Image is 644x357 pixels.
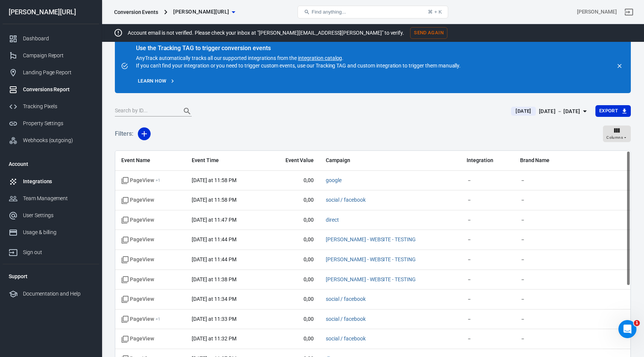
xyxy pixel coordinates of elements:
a: Sign out [3,241,99,261]
time: 2025-08-19T23:33:12+02:00 [192,316,236,322]
span: － [467,276,508,283]
span: － [467,296,508,303]
span: － [467,256,508,264]
span: GLORYA - WEBSITE - TESTING [326,256,416,264]
span: social / facebook [326,316,365,323]
a: Property Settings [3,115,99,132]
span: PageView [121,177,160,184]
span: Standard event name [121,256,154,264]
span: － [520,276,624,283]
div: Documentation and Help [23,290,93,298]
span: － [520,256,624,264]
div: Conversion Events [114,8,158,16]
a: Landing Page Report [3,64,99,81]
span: google [326,177,342,184]
a: Integrations [3,173,99,190]
span: 0,00 [270,177,314,184]
input: Search by ID... [115,106,175,116]
a: social / facebook [326,336,365,342]
div: Sign out [23,248,93,256]
div: Usage & billing [23,228,93,236]
span: direct [326,216,339,224]
sup: + 1 [156,178,160,183]
span: Integration [467,157,508,164]
button: Export [595,105,631,117]
time: 2025-08-19T23:44:58+02:00 [192,236,236,242]
button: [DATE][DATE] － [DATE] [505,105,595,118]
span: － [520,335,624,343]
a: social / facebook [326,316,365,322]
div: [DATE] － [DATE] [539,107,580,116]
div: ⌘ + K [428,9,442,15]
span: Standard event name [121,196,154,204]
span: glorya.ai [173,7,229,17]
a: social / facebook [326,197,365,203]
span: [DATE] [513,107,534,115]
span: Standard event name [121,335,154,343]
span: Standard event name [121,236,154,244]
div: Team Management [23,195,93,202]
span: Standard event name [121,296,154,303]
span: － [467,216,508,224]
button: Search [178,102,196,120]
button: close [614,61,625,71]
h5: Filters: [115,122,133,146]
sup: + 1 [156,316,160,322]
span: － [467,236,508,244]
div: Conversions Report [23,86,93,93]
div: [PERSON_NAME][URL] [3,9,99,15]
span: GLORYA - WEBSITE - TESTING [326,236,416,244]
time: 2025-08-19T23:38:09+02:00 [192,276,236,282]
span: Find anything... [311,9,346,15]
div: User Settings [23,211,93,219]
span: － [520,236,624,244]
a: Team Management [3,190,99,207]
a: Dashboard [3,30,99,47]
a: User Settings [3,207,99,224]
div: Tracking Pixels [23,103,93,110]
span: social / facebook [326,196,365,204]
span: － [520,196,624,204]
a: direct [326,217,339,223]
a: Tracking Pixels [3,98,99,115]
time: 2025-08-19T23:34:47+02:00 [192,296,236,302]
span: PageView [121,316,160,323]
a: Webhooks (outgoing) [3,132,99,149]
span: － [520,316,624,323]
button: [PERSON_NAME][URL] [170,5,238,19]
a: google [326,177,342,183]
span: 0,00 [270,256,314,264]
span: － [520,296,624,303]
li: Account [3,155,99,173]
span: － [467,177,508,184]
time: 2025-08-19T23:58:19+02:00 [192,197,236,203]
a: Learn how [136,75,177,87]
span: 0,00 [270,216,314,224]
span: － [520,177,624,184]
div: Use the Tracking TAG to trigger conversion events [136,44,461,52]
span: GLORYA - WEBSITE - TESTING [326,276,416,283]
span: 0,00 [270,276,314,283]
button: Columns [603,126,631,142]
span: Event Value [270,157,314,164]
span: Campaign [326,157,431,164]
a: [PERSON_NAME] - WEBSITE - TESTING [326,256,416,262]
time: 2025-08-19T23:32:49+02:00 [192,336,236,342]
span: － [467,335,508,343]
div: Webhooks (outgoing) [23,136,93,144]
span: － [467,316,508,323]
time: 2025-08-19T23:44:49+02:00 [192,256,236,262]
time: 2025-08-19T23:58:29+02:00 [192,177,236,183]
iframe: Intercom live chat [618,320,636,338]
div: Dashboard [23,35,93,43]
div: Property Settings [23,120,93,127]
span: － [467,196,508,204]
div: Integrations [23,178,93,185]
a: [PERSON_NAME] - WEBSITE - TESTING [326,276,416,282]
div: Campaign Report [23,52,93,60]
span: 0,00 [270,236,314,244]
span: 0,00 [270,335,314,343]
span: Event Time [192,157,258,164]
a: Usage & billing [3,224,99,241]
div: Landing Page Report [23,69,93,77]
